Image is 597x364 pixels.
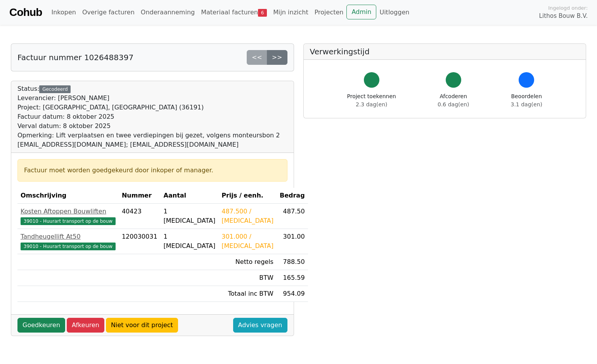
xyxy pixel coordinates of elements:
h5: Factuur nummer 1026488397 [17,53,133,62]
a: Afkeuren [67,318,104,333]
a: Advies vragen [233,318,287,333]
div: Kosten Aftoppen Bouwliften [21,207,116,216]
td: 301.00 [277,229,308,254]
div: 1 [MEDICAL_DATA] [164,207,216,225]
div: 301.000 / [MEDICAL_DATA] [221,232,273,251]
div: Factuur datum: 8 oktober 2025 [17,112,287,121]
td: 788.50 [277,254,308,270]
div: Opmerking: Lift verplaatsen en twee verdiepingen bij gezet, volgens monteursbon 2 [EMAIL_ADDRESS]... [17,131,287,149]
span: Ingelogd onder: [548,4,588,12]
span: 39010 - Huurart transport op de bouw [21,217,116,225]
a: Projecten [311,5,347,20]
a: >> [267,50,287,65]
div: Factuur moet worden goedgekeurd door inkoper of manager. [24,166,281,175]
a: Inkopen [48,5,79,20]
td: 954.09 [277,286,308,302]
a: Admin [346,5,376,19]
div: 1 [MEDICAL_DATA] [164,232,216,251]
span: Lithos Bouw B.V. [539,12,588,21]
td: Netto regels [218,254,277,270]
a: Uitloggen [376,5,412,20]
a: Goedkeuren [17,318,65,333]
a: Mijn inzicht [270,5,311,20]
a: Cohub [9,3,42,22]
span: 3.1 dag(en) [511,101,542,107]
th: Bedrag [277,188,308,204]
th: Aantal [161,188,219,204]
td: 120030031 [119,229,161,254]
span: 6 [258,9,267,17]
div: Leverancier: [PERSON_NAME] [17,94,287,103]
a: Kosten Aftoppen Bouwliften39010 - Huurart transport op de bouw [21,207,116,225]
div: Project toekennen [347,92,396,109]
span: 39010 - Huurart transport op de bouw [21,243,116,250]
div: Verval datum: 8 oktober 2025 [17,121,287,131]
span: 0.6 dag(en) [438,101,469,107]
a: Overige facturen [79,5,138,20]
div: Status: [17,84,287,149]
td: BTW [218,270,277,286]
td: Totaal inc BTW [218,286,277,302]
td: 487.50 [277,204,308,229]
th: Nummer [119,188,161,204]
a: Materiaal facturen6 [198,5,270,20]
td: 165.59 [277,270,308,286]
span: 2.3 dag(en) [356,101,387,107]
h5: Verwerkingstijd [310,47,580,56]
div: Gecodeerd [39,85,71,93]
div: Beoordelen [511,92,542,109]
td: 40423 [119,204,161,229]
a: Onderaanneming [138,5,198,20]
div: Project: [GEOGRAPHIC_DATA], [GEOGRAPHIC_DATA] (36191) [17,103,287,112]
th: Prijs / eenh. [218,188,277,204]
th: Omschrijving [17,188,119,204]
div: Tandheugellift At50 [21,232,116,241]
div: Afcoderen [438,92,469,109]
a: Tandheugellift At5039010 - Huurart transport op de bouw [21,232,116,251]
div: 487.500 / [MEDICAL_DATA] [221,207,273,225]
a: Niet voor dit project [106,318,178,333]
